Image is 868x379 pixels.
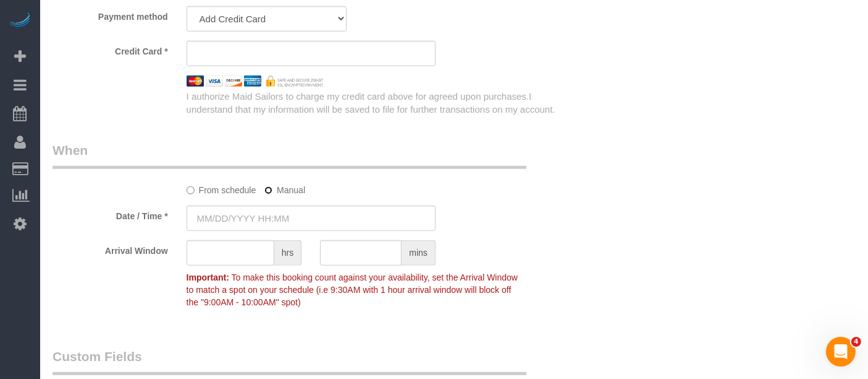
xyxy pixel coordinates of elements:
label: Credit Card * [43,41,177,58]
input: From schedule [187,186,195,194]
iframe: Secure card payment input frame [197,48,425,59]
input: Manual [264,186,272,194]
div: I authorize Maid Sailors to charge my credit card above for agreed upon purchases. [177,90,579,116]
span: hrs [274,240,301,266]
label: From schedule [187,180,256,196]
label: Manual [264,180,305,196]
span: mins [402,240,436,266]
label: Payment method [43,6,177,23]
span: 4 [851,337,861,347]
img: credit cards [177,76,334,87]
label: Date / Time * [43,206,177,222]
input: MM/DD/YYYY HH:MM [187,206,436,231]
img: Automaid Logo [7,12,32,30]
iframe: Intercom live chat [826,337,856,367]
legend: When [53,141,526,169]
span: To make this booking count against your availability, set the Arrival Window to match a spot on y... [187,272,518,307]
strong: Important: [187,272,229,282]
legend: Custom Fields [53,347,526,375]
label: Arrival Window [43,240,177,257]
